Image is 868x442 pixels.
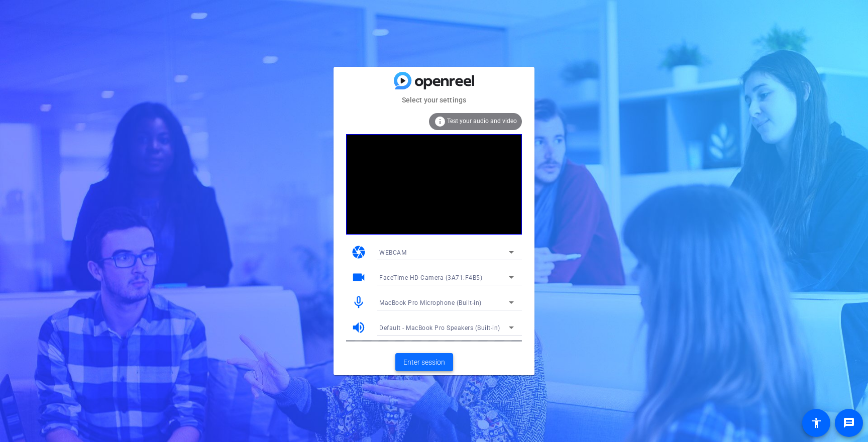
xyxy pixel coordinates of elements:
span: Enter session [403,357,445,368]
mat-icon: volume_up [351,320,366,335]
mat-icon: message [843,417,855,429]
mat-card-subtitle: Select your settings [334,94,534,105]
mat-icon: videocam [351,270,366,285]
span: Test your audio and video [447,118,517,125]
img: blue-gradient.svg [394,72,474,89]
span: WEBCAM [379,249,406,256]
span: Default - MacBook Pro Speakers (Built-in) [379,324,500,331]
mat-icon: camera [351,245,366,260]
mat-icon: info [434,116,446,128]
mat-icon: accessibility [810,417,822,429]
span: MacBook Pro Microphone (Built-in) [379,299,482,306]
span: FaceTime HD Camera (3A71:F4B5) [379,274,482,281]
button: Enter session [395,353,453,371]
mat-icon: mic_none [351,295,366,310]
